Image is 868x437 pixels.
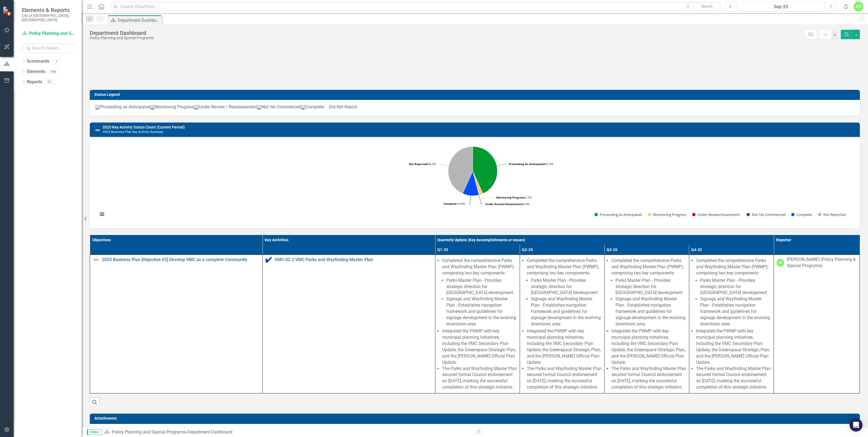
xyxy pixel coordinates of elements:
img: Not Defined [93,256,99,263]
a: Elements [27,69,45,75]
div: » [104,429,471,435]
button: Show Not Yet Commenced [747,212,785,217]
h3: Status Legend [94,93,857,97]
li: The Parks and Wayfinding Master Plan secured formal Council endorsement on [DATE], marking the su... [527,366,602,390]
text: 10.8% [444,202,465,206]
img: Complete_icon.png [301,105,306,110]
input: Search Below... [22,43,76,53]
li: Completed the comprehensive Parks and Wayfinding Master Plan (PWMP), comprising two key components: [696,258,771,327]
div: Chart. Highcharts interactive chart. [95,141,854,223]
img: DidNotReport.png [324,106,329,109]
a: Reports [27,79,42,85]
tspan: Proceeding As Anticipated: [509,162,545,166]
input: Search ClearPoint... [110,2,722,11]
img: Complete [265,256,272,263]
div: 37 [45,80,54,84]
td: Double-Click to Edit Right Click for Context Menu [263,255,435,393]
span: Elements & Reports [22,7,76,13]
li: Integrated the PWMP with key municipal planning initiatives, including the VMC Secondary Plan Upd... [442,328,517,365]
button: Show Proceeding As Anticipated [595,212,642,217]
div: Department Dashboard [90,30,153,36]
path: Monitoring Progress, 1. [473,171,483,195]
small: City of [GEOGRAPHIC_DATA], [GEOGRAPHIC_DATA] [22,13,76,22]
button: Show Complete [791,212,812,217]
button: Sep-25 [737,2,824,11]
li: Parks Master Plan - Provides strategic direction for [GEOGRAPHIC_DATA] development [446,277,517,296]
li: Completed the comprehensive Parks and Wayfinding Master Plan (PWMP), comprising two key components: [527,258,602,327]
li: The Parks and Wayfinding Master Plan secured formal Council endorsement on [DATE], marking the su... [442,366,517,390]
button: AR [854,2,863,11]
li: Completed the comprehensive Parks and Wayfinding Master Plan (PWMP), comprising two key components: [442,258,517,327]
p: Proceeding as Anticipated Monitoring Progress Under Review / Reassessment Not Yet Commenced Compl... [95,104,854,110]
li: Integrated the PWMP with key municipal planning initiatives, including the VMC Secondary Plan Upd... [696,328,771,365]
div: Department Dashboard [187,429,232,435]
div: 199 [48,69,59,74]
img: Not Defined [94,127,101,133]
li: Signage and Wayfinding Master Plan - Establishes navigation framework and guidelines for signage ... [531,296,602,327]
button: View chart menu, Chart [98,210,106,218]
img: ClearPoint Strategy [3,6,12,16]
a: Scorecards [27,58,49,65]
img: NotYet.png [257,105,262,110]
path: Complete, 4. [463,171,479,196]
li: Parks Master Plan - Provides strategic direction for [GEOGRAPHIC_DATA] development [700,277,771,296]
text: 0.0% [485,202,529,206]
li: Integrated the PWMP with key municipal planning initiatives, including the VMC Secondary Plan Upd... [527,328,602,365]
div: 1 [52,59,61,64]
img: UnderReview.png [194,105,199,110]
button: Show Monitoring Progress [648,212,686,217]
a: 2025 Business Plan [Objective #2] Develop VMC as a complete Community [102,257,260,262]
li: Signage and Wayfinding Master Plan - Establishes navigation framework and guidelines for signage ... [700,296,771,327]
text: 43.2% [509,162,553,166]
div: Sep-25 [739,4,822,10]
path: Proceeding As Anticipated, 16. [473,146,497,193]
div: Department Dashboard [118,17,161,24]
path: Not Reported, 16. [448,146,473,193]
div: Policy Planning and Special Programs [90,36,153,40]
li: The Parks and Wayfinding Master Plan secured formal Council endorsement on [DATE], marking the su... [611,366,686,390]
svg: Interactive chart [95,141,850,223]
tspan: Not Reported: [409,162,428,166]
li: Signage and Wayfinding Master Plan - Establishes navigation framework and guidelines for signage ... [615,296,686,327]
td: Double-Click to Edit [774,255,860,393]
div: AR [777,259,784,267]
tspan: Under Review/Assessment: [485,202,523,206]
h3: Attachments [94,416,857,420]
td: Double-Click to Edit [689,255,774,393]
td: Double-Click to Edit [520,255,604,393]
img: Monitoring.png [150,105,155,110]
td: Double-Click to Edit Right Click for Context Menu [90,255,263,393]
li: Completed the comprehensive Parks and Wayfinding Master Plan (PWMP), comprising two key components: [611,258,686,327]
tspan: Monitoring Progress: [496,195,525,199]
a: 2025 Key Activity Status Count (Current Period) [103,125,185,129]
li: The Parks and Wayfinding Master Plan secured formal Council endorsement on [DATE], marking the su... [696,366,771,390]
li: Parks Master Plan - Provides strategic direction for [GEOGRAPHIC_DATA] development [531,277,602,296]
li: Integrated the PWMP with key municipal planning initiatives, including the VMC Secondary Plan Upd... [611,328,686,365]
span: Search [701,4,713,8]
li: Signage and Wayfinding Master Plan - Establishes navigation framework and guidelines for signage ... [446,296,517,327]
img: ProceedingGreen.png [95,105,100,110]
div: [PERSON_NAME] (Policy Planning & Special Programs) [787,256,857,269]
a: Policy Planning and Special Programs [112,429,185,435]
button: Search [693,3,720,10]
div: Open Intercom Messenger [849,418,863,432]
span: Editor [87,429,101,435]
text: 43.2% [409,162,436,166]
a: VMC-02.3 VMC Parks and Wayfinding Master Plan [275,257,432,262]
td: Double-Click to Edit [604,255,689,393]
td: Double-Click to Edit [435,255,520,393]
tspan: Complete: [444,202,457,206]
text: 2.7% [496,195,531,199]
text: Not Reported [823,212,846,217]
a: Policy Planning and Special Programs [22,30,76,37]
small: 2025 Business Plan Key Activity Summary [103,130,164,134]
li: Parks Master Plan - Provides strategic direction for [GEOGRAPHIC_DATA] development [615,277,686,296]
button: Show Under Review/Assessment [692,212,741,217]
button: Show Not Reported [818,212,845,217]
